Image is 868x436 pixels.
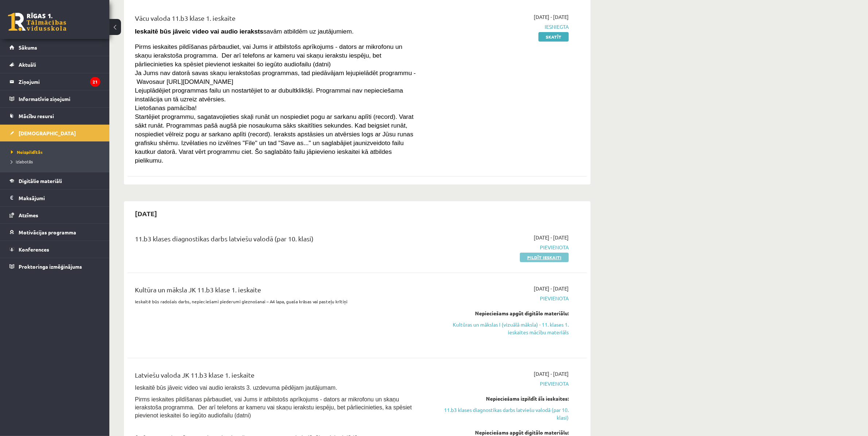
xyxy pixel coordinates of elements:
span: Ieskaitē būs jāveic video vai audio ieraksts 3. uzdevuma pēdējam jautājumam. [135,385,337,391]
a: Konferences [9,241,100,258]
span: Proktoringa izmēģinājums [19,263,82,270]
span: Pirms ieskaites pildīšanas pārbaudiet, vai Jums ir atbilstošs aprīkojums - dators ar mikrofonu un... [135,396,412,419]
a: Pildīt ieskaiti [520,253,569,262]
span: Mācību resursi [19,113,54,119]
strong: Ieskaitē būs jāveic video vai audio ieraksts [135,28,264,35]
div: Nepieciešams apgūt digitālo materiālu: [431,310,569,317]
a: Digitālie materiāli [9,172,100,189]
span: [DATE] - [DATE] [534,13,569,21]
h2: [DATE] [128,205,164,222]
span: Atzīmes [19,212,38,218]
span: Izlabotās [11,159,33,164]
span: Pievienota [431,380,569,388]
div: Vācu valoda 11.b3 klase 1. ieskaite [135,13,420,27]
span: [DATE] - [DATE] [534,234,569,241]
span: Sākums [19,44,37,51]
span: [DATE] - [DATE] [534,370,569,378]
span: Lietošanas pamācība! [135,104,197,112]
a: Kultūras un mākslas I (vizuālā māksla) - 11. klases 1. ieskaites mācību materiāls [431,321,569,336]
span: Pievienota [431,244,569,251]
span: Aktuāli [19,61,36,68]
i: 21 [90,77,100,87]
div: Nepieciešams izpildīt šīs ieskaites: [431,395,569,402]
span: Pievienota [431,295,569,302]
div: Kultūra un māksla JK 11.b3 klase 1. ieskaite [135,285,420,298]
a: Motivācijas programma [9,224,100,241]
a: 11.b3 klases diagnostikas darbs latviešu valodā (par 10. klasi) [431,406,569,421]
p: Ieskaitē būs radošais darbs, nepieciešami piederumi gleznošanai – A4 lapa, guaša krāsas vai paste... [135,298,420,305]
span: Iesniegta [431,23,569,31]
span: [DATE] - [DATE] [534,285,569,292]
a: Proktoringa izmēģinājums [9,258,100,275]
span: Startējiet programmu, sagatavojieties skaļi runāt un nospiediet pogu ar sarkanu aplīti (record). ... [135,113,413,164]
span: [DEMOGRAPHIC_DATA] [19,130,76,136]
span: Digitālie materiāli [19,178,62,184]
span: Pirms ieskaites pildīšanas pārbaudiet, vai Jums ir atbilstošs aprīkojums - dators ar mikrofonu un... [135,43,402,68]
a: Rīgas 1. Tālmācības vidusskola [8,13,66,31]
a: Aktuāli [9,56,100,73]
span: Lejuplādējiet programmas failu un nostartējiet to ar dubultklikšķi. Programmai nav nepieciešama i... [135,87,403,103]
span: Ja Jums nav datorā savas skaņu ierakstošas programmas, tad piedāvājam lejupielādēt programmu - Wa... [135,69,416,85]
div: 11.b3 klases diagnostikas darbs latviešu valodā (par 10. klasi) [135,234,420,247]
a: Maksājumi [9,190,100,206]
a: [DEMOGRAPHIC_DATA] [9,125,100,141]
a: Informatīvie ziņojumi [9,90,100,107]
a: Izlabotās [11,158,102,165]
a: Sākums [9,39,100,56]
legend: Ziņojumi [19,73,100,90]
a: Atzīmes [9,207,100,223]
a: Neizpildītās [11,149,102,155]
span: Konferences [19,246,49,253]
span: Neizpildītās [11,149,43,155]
div: Latviešu valoda JK 11.b3 klase 1. ieskaite [135,370,420,384]
legend: Maksājumi [19,190,100,206]
a: Skatīt [538,32,569,42]
legend: Informatīvie ziņojumi [19,90,100,107]
span: savām atbildēm uz jautājumiem. [135,28,354,35]
a: Ziņojumi21 [9,73,100,90]
a: Mācību resursi [9,108,100,124]
span: Motivācijas programma [19,229,76,235]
